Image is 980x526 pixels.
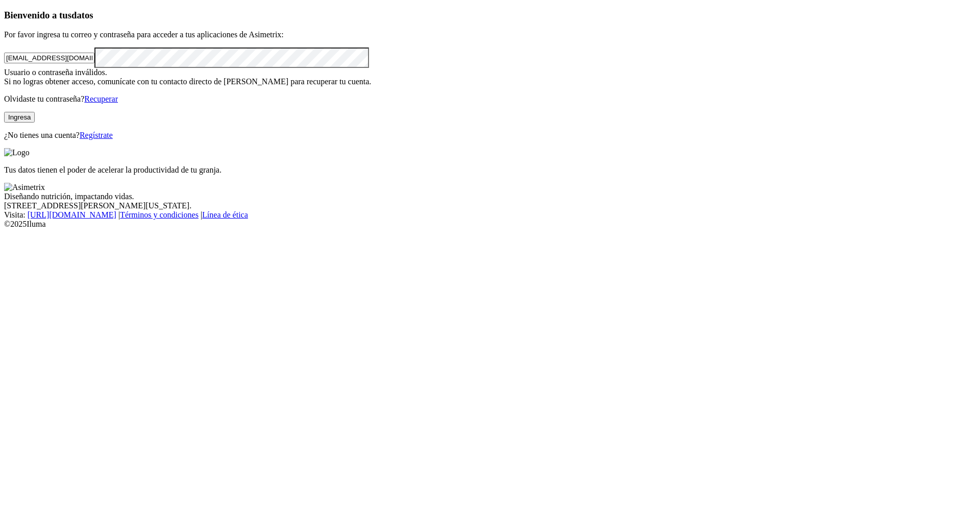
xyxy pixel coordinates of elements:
h3: Bienvenido a tus [4,10,976,21]
img: Logo [4,148,30,157]
input: Tu correo [4,53,94,63]
div: Usuario o contraseña inválidos. Si no logras obtener acceso, comunícate con tu contacto directo d... [4,68,976,86]
div: [STREET_ADDRESS][PERSON_NAME][US_STATE]. [4,201,976,210]
p: ¿No tienes una cuenta? [4,131,976,140]
a: Línea de ética [202,210,248,219]
img: Asimetrix [4,183,45,192]
div: Visita : | | [4,210,976,220]
a: Términos y condiciones [120,210,199,219]
p: Olvidaste tu contraseña? [4,94,976,104]
span: datos [71,10,93,20]
button: Ingresa [4,112,35,123]
a: Recuperar [84,94,118,103]
p: Tus datos tienen el poder de acelerar la productividad de tu granja. [4,165,976,175]
a: [URL][DOMAIN_NAME] [28,210,116,219]
a: Regístrate [80,131,113,139]
p: Por favor ingresa tu correo y contraseña para acceder a tus aplicaciones de Asimetrix: [4,30,976,39]
div: Diseñando nutrición, impactando vidas. [4,192,976,201]
div: © 2025 Iluma [4,220,976,229]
